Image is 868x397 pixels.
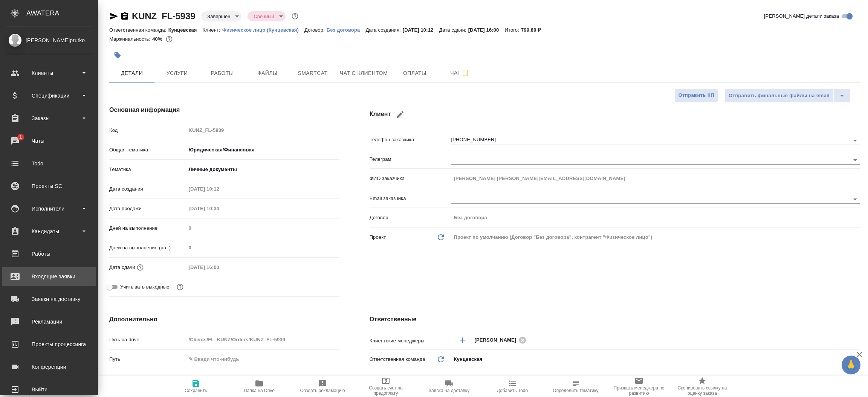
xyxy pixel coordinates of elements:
[244,388,275,393] span: Папка на Drive
[451,173,860,184] input: Пустое поле
[205,13,232,20] button: Завершен
[109,315,339,324] h4: Дополнительно
[2,131,96,150] a: 1Чаты
[204,69,240,78] span: Работы
[109,185,186,193] p: Дата создания
[461,69,470,78] svg: Подписаться
[671,376,734,397] button: Скопировать ссылку на оценку заказа
[109,12,118,21] button: Скопировать ссылку для ЯМессенджера
[300,388,345,393] span: Создать рекламацию
[222,26,304,33] a: Физическое лицо (Кунцевская)
[2,267,96,286] a: Входящие заявки
[159,69,195,78] span: Услуги
[475,335,529,345] div: [PERSON_NAME]
[248,11,285,21] div: Завершен
[544,376,607,397] button: Определить тематику
[186,125,339,136] input: Пустое поле
[168,27,203,33] p: Кунцевская
[114,69,150,78] span: Детали
[109,356,186,363] p: Путь
[365,27,402,33] p: Дата создания:
[109,205,186,212] p: Дата продажи
[370,234,386,241] p: Проект
[370,356,425,363] p: Ответственная команда
[370,136,451,144] p: Телефон заказчика
[856,339,857,341] button: Open
[497,388,528,393] span: Добавить Todo
[370,337,451,345] p: Клиентские менеджеры
[481,376,544,397] button: Добавить Todo
[842,356,860,374] button: 🙏
[451,353,860,366] div: Кунцевская
[222,27,304,33] p: Физическое лицо (Кунцевская)
[6,271,92,282] div: Входящие заявки
[439,27,468,33] p: Дата сдачи:
[249,69,286,78] span: Файлы
[109,47,126,64] button: Добавить тэг
[451,231,860,244] div: Проект по умолчанию (Договор "Без договора", контрагент "Физическое лицо")
[6,339,92,350] div: Проекты процессинга
[6,180,92,192] div: Проекты SC
[295,69,331,78] span: Smartcat
[186,373,339,385] div: ✎ Введи что-нибудь
[850,194,860,205] button: Open
[109,224,186,232] p: Дней на выполнение
[724,89,834,102] button: Отправить финальные файлы на email
[186,183,252,194] input: Пустое поле
[845,357,857,373] span: 🙏
[451,212,860,223] input: Пустое поле
[109,244,186,252] p: Дней на выполнение (авт.)
[679,91,714,100] span: Отправить КП
[175,282,185,292] button: Выбери, если сб и вс нужно считать рабочими днями для выполнения заказа.
[675,385,729,396] span: Скопировать ссылку на оценку заказа
[504,27,521,33] p: Итого:
[6,361,92,373] div: Конференции
[2,154,96,173] a: Todo
[2,244,96,263] a: Работы
[186,163,339,176] div: Личные документы
[109,146,186,154] p: Общая тематика
[186,203,252,214] input: Пустое поле
[186,144,339,156] div: Юридическая/Финансовая
[370,195,451,202] p: Email заказчика
[454,331,472,349] button: Добавить менеджера
[370,315,860,324] h4: Ответственные
[850,135,860,146] button: Open
[370,214,451,221] p: Договор
[327,27,366,33] p: Без договора
[381,375,422,383] span: Проектная группа
[186,242,339,253] input: Пустое поле
[370,105,860,124] h4: Клиент
[2,357,96,376] a: Конференции
[612,385,666,396] span: Призвать менеджера по развитию
[553,388,598,393] span: Определить тематику
[607,376,671,397] button: Призвать менеджера по развитию
[6,248,92,260] div: Работы
[475,336,521,344] span: [PERSON_NAME]
[397,69,433,78] span: Оплаты
[6,135,92,147] div: Чаты
[850,155,860,165] button: Open
[327,26,366,33] a: Без договора
[6,90,92,101] div: Спецификации
[203,27,222,33] p: Клиент:
[135,263,145,272] button: Если добавить услуги и заполнить их объемом, то дата рассчитается автоматически
[109,105,339,115] h4: Основная информация
[674,89,718,102] button: Отправить КП
[6,316,92,327] div: Рекламации
[120,12,129,21] button: Скопировать ссылку
[186,334,339,345] input: Пустое поле
[109,264,135,271] p: Дата сдачи
[186,354,339,365] input: ✎ Введи что-нибудь
[304,27,327,33] p: Договор:
[186,262,252,273] input: Пустое поле
[109,27,168,33] p: Ответственная команда:
[429,388,469,393] span: Заявка на доставку
[189,375,330,383] div: ✎ Введи что-нибудь
[724,89,851,102] div: split button
[370,175,451,182] p: ФИО заказчика
[2,312,96,331] a: Рекламации
[109,127,186,134] p: Код
[109,375,186,383] p: Направление услуг
[354,376,417,397] button: Создать счет на предоплату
